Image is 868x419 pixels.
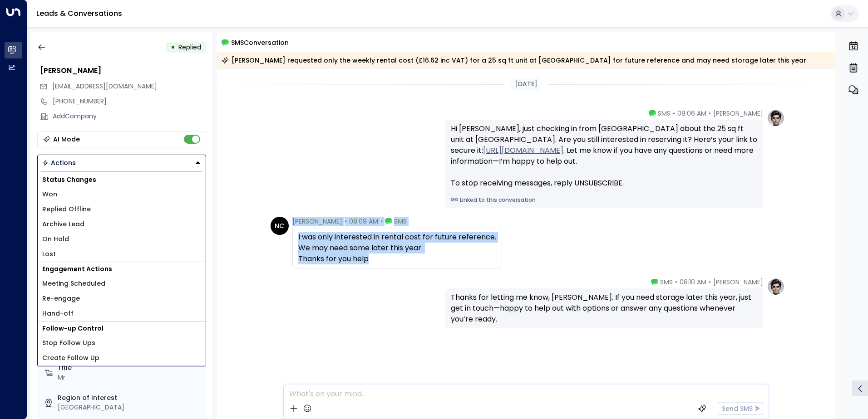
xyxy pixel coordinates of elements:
[38,262,206,276] h1: Engagement Actions
[767,109,785,127] img: profile-logo.png
[42,219,84,229] span: Archive Lead
[38,173,206,187] h1: Status Changes
[483,145,563,156] a: [URL][DOMAIN_NAME]
[58,393,202,403] label: Region of Interest
[42,338,95,348] span: Stop Follow Ups
[42,249,56,259] span: Lost
[677,109,706,118] span: 08:06 AM
[709,109,711,118] span: •
[37,155,206,171] button: Actions
[53,97,206,106] div: [PHONE_NUMBER]
[271,217,289,235] div: NC
[42,190,57,199] span: Won
[349,217,378,226] span: 08:09 AM
[222,56,806,65] div: [PERSON_NAME] requested only the weekly rental cost (£16.62 inc VAT) for a 25 sq ft unit at [GEOG...
[660,278,673,287] span: SMS
[42,234,69,244] span: On Hold
[713,278,763,287] span: [PERSON_NAME]
[42,205,91,214] span: Replied Offline
[42,159,76,167] div: Actions
[58,373,202,382] div: Mr
[42,294,80,303] span: Re-engage
[52,82,157,91] span: nigelcollins1948@yahoo.com
[37,155,206,171] div: Button group with a nested menu
[680,278,706,287] span: 08:10 AM
[53,135,80,144] div: AI Mode
[42,353,99,363] span: Create Follow Up
[178,43,201,52] span: Replied
[673,109,675,118] span: •
[658,109,671,118] span: SMS
[713,109,763,118] span: [PERSON_NAME]
[767,278,785,296] img: profile-logo.png
[451,292,758,325] div: Thanks for letting me know, [PERSON_NAME]. If you need storage later this year, just get in touch...
[171,39,175,55] div: •
[298,232,496,264] div: I was only interested in rental cost for future reference. We may need some later this year Thank...
[345,217,347,226] span: •
[52,82,157,91] span: [EMAIL_ADDRESS][DOMAIN_NAME]
[53,112,206,121] div: AddCompany
[292,217,342,226] span: [PERSON_NAME]
[58,403,202,412] div: [GEOGRAPHIC_DATA]
[380,217,383,226] span: •
[511,78,541,91] div: [DATE]
[675,278,677,287] span: •
[58,363,202,373] label: Title
[394,217,407,226] span: SMS
[231,37,289,48] span: SMS Conversation
[709,278,711,287] span: •
[451,123,758,189] div: Hi [PERSON_NAME], just checking in from [GEOGRAPHIC_DATA] about the 25 sq ft unit at [GEOGRAPHIC_...
[38,322,206,336] h1: Follow-up Control
[42,279,105,288] span: Meeting Scheduled
[36,8,122,19] a: Leads & Conversations
[451,196,758,204] a: Linked to this conversation
[40,65,206,76] div: [PERSON_NAME]
[42,309,74,318] span: Hand-off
